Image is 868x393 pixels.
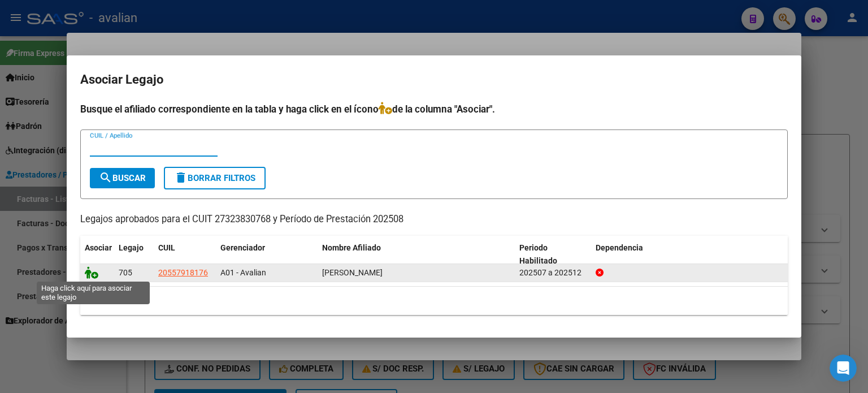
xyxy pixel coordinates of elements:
iframe: Intercom live chat [830,355,857,382]
span: 705 [119,268,132,277]
datatable-header-cell: Legajo [114,236,154,273]
span: 20557918176 [158,268,208,277]
datatable-header-cell: Dependencia [591,236,788,273]
p: Legajos aprobados para el CUIT 27323830768 y Período de Prestación 202508 [80,213,788,227]
span: Periodo Habilitado [519,243,557,265]
span: Dependencia [596,243,643,252]
datatable-header-cell: CUIL [154,236,216,273]
button: Buscar [90,168,155,188]
span: Legajo [119,243,144,252]
datatable-header-cell: Gerenciador [216,236,318,273]
h4: Busque el afiliado correspondiente en la tabla y haga click en el ícono de la columna "Asociar". [80,102,788,116]
datatable-header-cell: Asociar [80,236,114,273]
span: Gerenciador [220,243,265,252]
mat-icon: search [99,171,112,184]
span: CUIL [158,243,175,252]
span: A01 - Avalian [220,268,266,277]
datatable-header-cell: Periodo Habilitado [515,236,591,273]
div: 1 registros [80,287,788,315]
h2: Asociar Legajo [80,69,788,90]
span: Borrar Filtros [174,173,255,183]
datatable-header-cell: Nombre Afiliado [318,236,515,273]
span: Buscar [99,173,146,183]
mat-icon: delete [174,171,188,184]
span: ALVAREZ VALENTIN [322,268,383,277]
span: Nombre Afiliado [322,243,381,252]
button: Borrar Filtros [164,167,266,189]
span: Asociar [85,243,112,252]
div: 202507 a 202512 [519,266,587,279]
